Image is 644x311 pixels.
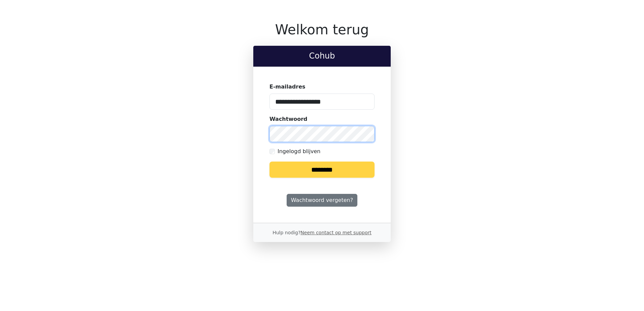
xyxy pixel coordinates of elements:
[278,147,320,155] label: Ingelogd blijven
[287,194,357,207] a: Wachtwoord vergeten?
[269,83,305,91] label: E-mailadres
[300,230,371,235] a: Neem contact op met support
[253,22,391,38] h1: Welkom terug
[269,115,308,123] label: Wachtwoord
[272,230,372,235] small: Hulp nodig?
[259,51,385,61] h2: Cohub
